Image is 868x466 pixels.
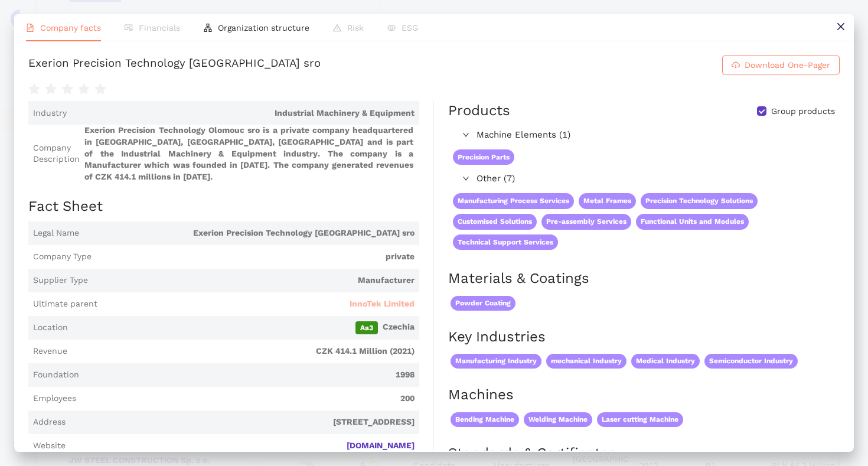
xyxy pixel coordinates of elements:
span: Industry [33,107,67,119]
span: mechanical Industry [546,354,626,369]
span: Manufacturing Process Services [453,193,574,209]
span: Machine Elements (1) [477,128,834,142]
span: Metal Frames [579,193,636,209]
span: Financials [139,23,180,32]
span: ESG [402,23,418,32]
span: Legal Name [33,227,79,239]
button: cloud-downloadDownload One-Pager [722,56,840,74]
span: private [96,251,415,263]
h2: Materials & Coatings [448,269,840,289]
span: CZK 414.1 Million (2021) [72,346,415,357]
span: apartment [204,24,212,32]
span: Aa3 [355,321,378,334]
span: Group products [766,106,840,118]
div: Machine Elements (1) [448,126,838,145]
span: Address [33,416,66,428]
span: Risk [347,23,364,32]
span: Manufacturing Industry [451,354,541,369]
h2: Standards & Certificates [448,444,840,464]
span: Ultimate parent [33,298,97,310]
div: Exerion Precision Technology [GEOGRAPHIC_DATA] sro [28,56,321,74]
span: Functional Units and Modules [636,214,749,230]
span: Medical Industry [631,354,700,369]
span: Bending Machine [451,412,519,427]
span: InnoTek Limited [350,298,415,310]
span: eye [387,24,396,32]
span: Company Type [33,251,92,263]
span: Welding Machine [524,412,592,427]
h2: Key Industries [448,327,840,347]
span: Exerion Precision Technology [GEOGRAPHIC_DATA] sro [84,227,415,239]
div: Products [448,101,510,121]
span: Pre-assembly Services [541,214,631,230]
span: star [61,83,73,95]
span: Semiconductor Industry [704,354,798,369]
span: fund-view [125,24,133,32]
span: Download One-Pager [745,58,830,71]
span: [STREET_ADDRESS] [70,416,415,428]
span: star [45,83,57,95]
h2: Machines [448,385,840,405]
span: star [94,83,106,95]
span: Supplier Type [33,275,88,286]
span: Powder Coating [451,296,515,311]
span: Laser cutting Machine [597,412,683,427]
span: Organization structure [218,23,309,32]
span: cloud-download [732,61,740,70]
span: close [836,22,846,31]
span: Employees [33,393,76,405]
span: star [78,83,90,95]
div: Other (7) [448,170,838,188]
span: star [28,83,40,95]
h2: Fact Sheet [28,197,419,217]
span: Other (7) [477,172,834,186]
span: right [462,131,469,138]
span: Website [33,440,66,452]
span: 1998 [84,369,415,381]
span: Precision Technology Solutions [641,193,758,209]
span: Czechia [73,321,415,334]
span: Technical Support Services [453,234,558,250]
span: Revenue [33,346,67,357]
span: Foundation [33,369,79,381]
span: warning [333,24,341,32]
span: Exerion Precision Technology Olomouc sro is a private company headquartered in [GEOGRAPHIC_DATA],... [84,125,415,183]
span: Precision Parts [453,149,514,165]
span: right [462,175,469,182]
span: Manufacturer [93,275,415,286]
span: Customised Solutions [453,214,537,230]
button: close [827,14,854,41]
span: 200 [81,393,415,405]
span: Company Description [33,142,80,165]
span: Industrial Machinery & Equipment [71,107,415,119]
span: Company facts [40,23,101,32]
span: Location [33,322,68,334]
